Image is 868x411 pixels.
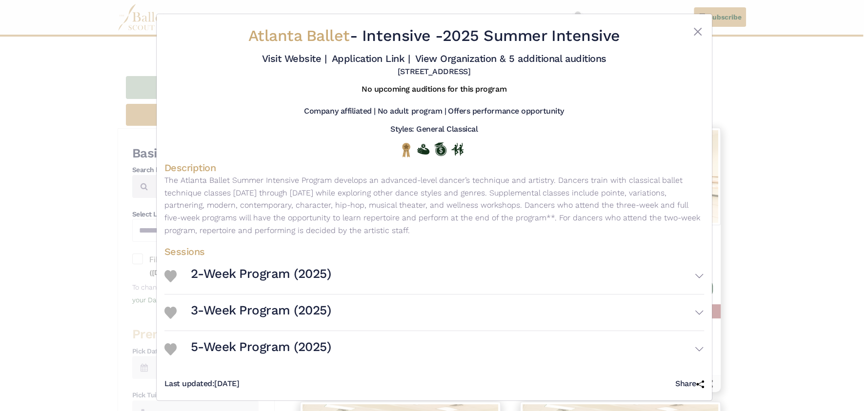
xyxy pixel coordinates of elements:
[191,339,331,355] h3: 5-Week Program (2025)
[209,26,659,46] h2: - 2025 Summer Intensive
[451,143,464,156] img: In Person
[164,161,704,174] h4: Description
[191,266,331,282] h3: 2-Week Program (2025)
[362,26,443,45] span: Intensive -
[191,335,704,363] button: 5-Week Program (2025)
[164,379,215,388] span: Last updated:
[262,53,326,64] a: Visit Website |
[400,142,412,157] img: National
[164,343,177,355] img: Heart
[390,124,478,135] h5: Styles: General Classical
[332,53,410,64] a: Application Link |
[248,26,349,45] span: Atlanta Ballet
[164,379,240,389] h5: [DATE]
[398,67,470,77] h5: [STREET_ADDRESS]
[191,298,704,327] button: 3-Week Program (2025)
[434,142,446,156] img: Offers Scholarship
[448,106,564,117] h5: Offers performance opportunity
[191,262,704,290] button: 2-Week Program (2025)
[164,307,177,319] img: Heart
[378,106,446,117] h5: No adult program |
[417,144,429,155] img: Offers Financial Aid
[304,106,375,117] h5: Company affiliated |
[164,174,704,236] p: The Atlanta Ballet Summer Intensive Program develops an advanced-level dancer’s technique and art...
[191,302,331,319] h3: 3-Week Program (2025)
[164,245,704,258] h4: Sessions
[362,84,506,95] h5: No upcoming auditions for this program
[675,379,704,389] h5: Share
[415,53,606,64] a: View Organization & 5 additional auditions
[164,270,177,282] img: Heart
